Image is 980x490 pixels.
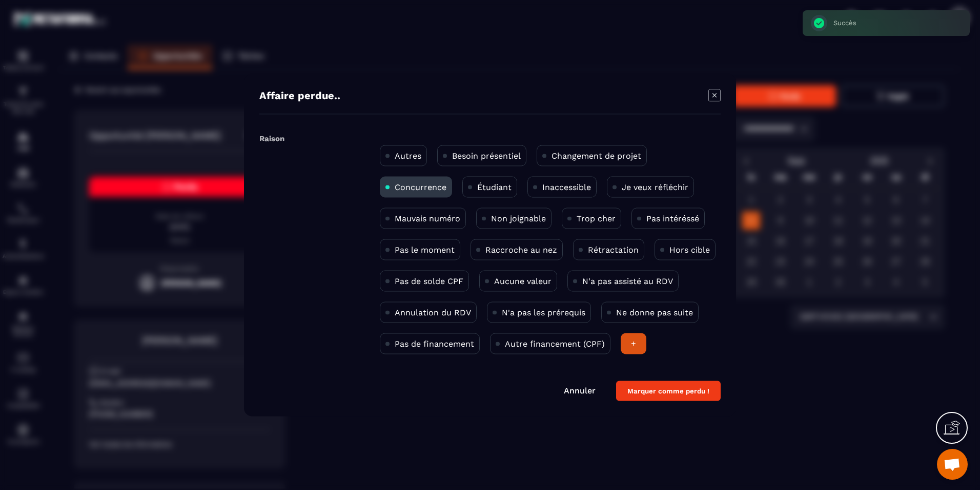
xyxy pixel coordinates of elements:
p: Pas intéréssé [646,214,699,223]
a: Annuler [564,386,596,395]
p: Raccroche au nez [485,245,557,255]
p: Autre financement (CPF) [505,339,605,349]
p: N'a pas assisté au RDV [582,276,673,286]
p: Pas de financement [395,339,474,349]
p: Rétractation [588,245,639,255]
p: Non joignable [491,214,546,223]
h4: Affaire perdue.. [259,89,340,104]
button: Marquer comme perdu ! [616,381,721,401]
p: Annulation du RDV [395,308,471,317]
p: Besoin présentiel [452,151,521,161]
p: Hors cible [669,245,710,255]
p: Pas le moment [395,245,455,255]
div: + [621,333,646,354]
p: Trop cher [577,214,616,223]
p: Autres [395,151,421,161]
p: Étudiant [477,182,512,192]
div: Ouvrir le chat [937,449,968,480]
label: Raison [259,134,284,143]
p: Pas de solde CPF [395,276,463,286]
p: Changement de projet [552,151,641,161]
p: N'a pas les prérequis [502,308,585,317]
p: Je veux réfléchir [622,182,688,192]
p: Mauvais numéro [395,214,460,223]
p: Concurrence [395,182,446,192]
p: Inaccessible [542,182,591,192]
p: Ne donne pas suite [616,308,693,317]
p: Aucune valeur [494,276,552,286]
